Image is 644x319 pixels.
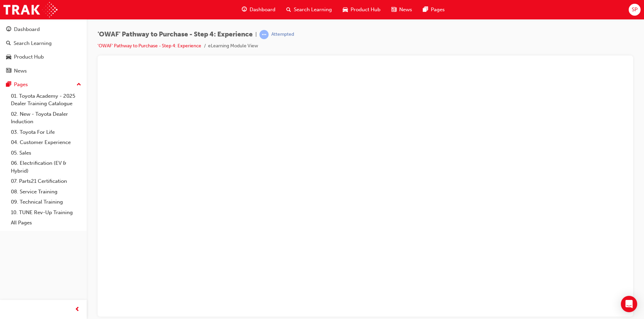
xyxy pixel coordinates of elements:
[255,31,257,38] span: |
[629,4,641,16] button: SP
[386,3,418,17] a: news-iconNews
[6,41,11,47] span: search-icon
[423,5,428,14] span: pages-icon
[8,158,84,176] a: 06. Electrification (EV & Hybrid)
[259,30,269,39] span: learningRecordVerb_ATTEMPT-icon
[14,26,40,33] div: Dashboard
[77,80,81,89] span: up-icon
[3,65,84,77] a: News
[8,127,84,138] a: 03. Toyota For Life
[236,3,281,17] a: guage-iconDashboard
[391,5,396,14] span: news-icon
[294,6,332,14] span: Search Learning
[3,78,84,91] button: Pages
[6,54,11,60] span: car-icon
[281,3,337,17] a: search-iconSearch Learning
[271,31,294,38] div: Attempted
[632,6,638,14] span: SP
[8,91,84,109] a: 01. Toyota Academy - 2025 Dealer Training Catalogue
[351,6,380,14] span: Product Hub
[8,137,84,148] a: 04. Customer Experience
[3,23,84,36] a: Dashboard
[208,42,258,50] li: eLearning Module View
[418,3,450,17] a: pages-iconPages
[399,6,412,14] span: News
[6,82,11,88] span: pages-icon
[6,68,11,74] span: news-icon
[3,2,57,17] img: Trak
[3,22,84,78] button: DashboardSearch LearningProduct HubNews
[242,5,247,14] span: guage-icon
[98,43,201,49] a: 'OWAF' Pathway to Purchase - Step 4: Experience
[8,197,84,207] a: 09. Technical Training
[8,187,84,197] a: 08. Service Training
[286,5,291,14] span: search-icon
[14,53,44,61] div: Product Hub
[337,3,386,17] a: car-iconProduct Hub
[343,5,348,14] span: car-icon
[75,305,80,314] span: prev-icon
[14,81,28,89] div: Pages
[621,296,637,312] div: Open Intercom Messenger
[3,51,84,63] a: Product Hub
[8,148,84,158] a: 05. Sales
[8,207,84,218] a: 10. TUNE Rev-Up Training
[8,109,84,127] a: 02. New - Toyota Dealer Induction
[14,39,52,47] div: Search Learning
[431,6,445,14] span: Pages
[98,31,253,38] span: 'OWAF' Pathway to Purchase - Step 4: Experience
[3,37,84,50] a: Search Learning
[14,67,27,75] div: News
[8,218,84,228] a: All Pages
[6,27,11,33] span: guage-icon
[8,176,84,187] a: 07. Parts21 Certification
[250,6,275,14] span: Dashboard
